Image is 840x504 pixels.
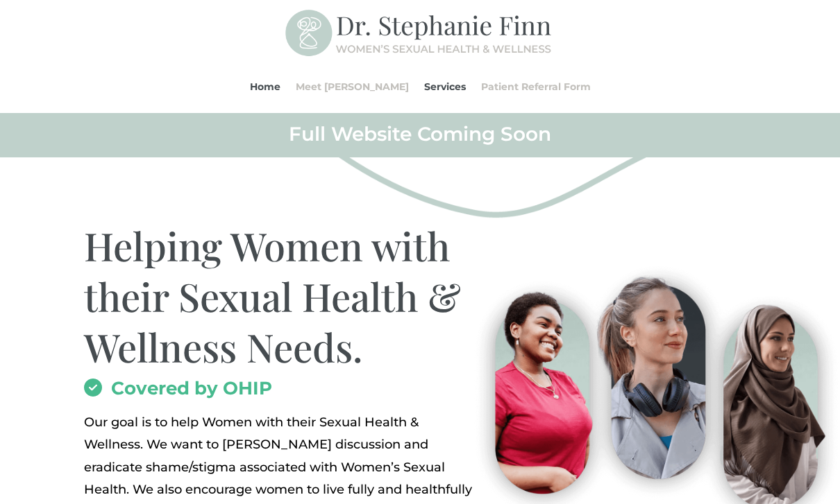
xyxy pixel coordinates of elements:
[481,60,591,113] a: Patient Referral Form
[424,60,466,113] a: Services
[84,379,479,404] h2: Covered by OHIP
[84,121,756,153] h2: Full Website Coming Soon
[84,220,479,379] h1: Helping Women with their Sexual Health & Wellness Needs.
[296,60,409,113] a: Meet [PERSON_NAME]
[250,60,280,113] a: Home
